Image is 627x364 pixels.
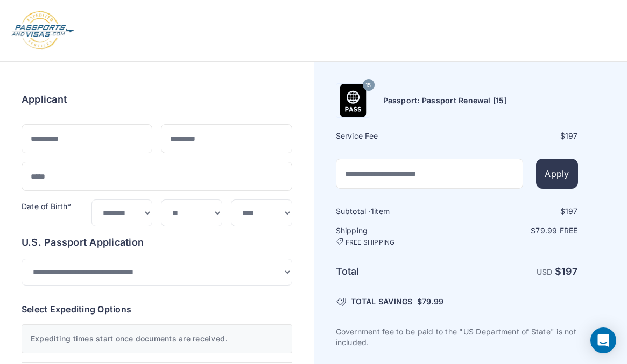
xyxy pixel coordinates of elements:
[336,131,456,141] h6: Service Fee
[336,264,456,279] h6: Total
[458,131,578,141] div: $
[565,131,578,140] span: 197
[458,225,578,236] p: $
[336,326,578,348] p: Government fee to be paid to the "US Department of State" is not included.
[371,206,374,216] span: 1
[22,202,71,211] label: Date of Birth*
[565,206,578,216] span: 197
[555,266,578,277] strong: $
[422,297,443,306] span: 79.99
[383,95,507,106] h6: Passport: Passport Renewal [15]
[22,324,292,353] div: Expediting times start once documents are received.
[22,235,292,250] h6: U.S. Passport Application
[346,238,395,247] span: FREE SHIPPING
[561,266,578,277] span: 197
[22,303,292,316] h6: Select Expediting Options
[537,267,553,276] span: USD
[365,78,371,92] span: 15
[336,206,456,217] h6: Subtotal · item
[417,296,443,307] span: $
[536,226,557,235] span: 79.99
[336,84,370,117] img: Product Name
[22,92,67,107] h6: Applicant
[536,159,577,189] button: Apply
[458,206,578,217] div: $
[11,11,75,51] img: Logo
[336,225,456,247] h6: Shipping
[560,226,578,235] span: Free
[590,327,616,353] div: Open Intercom Messenger
[351,296,413,307] span: TOTAL SAVINGS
